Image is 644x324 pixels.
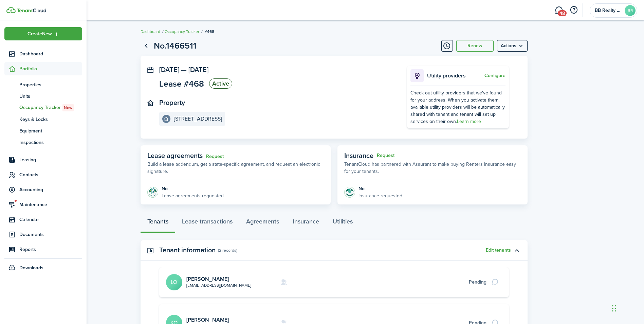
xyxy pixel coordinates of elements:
a: Go back [141,40,152,52]
menu-btn: Actions [497,40,528,52]
div: No [162,185,224,192]
button: Request [377,153,394,158]
img: TenantCloud [17,8,46,13]
span: Contacts [19,171,82,178]
span: Inspections [19,139,82,146]
a: Occupancy TrackerNew [4,102,82,113]
span: Lease #468 [159,79,204,88]
span: BB Realty Partners [595,8,622,13]
span: Create New [27,32,52,36]
span: — [181,65,187,75]
a: [PERSON_NAME] [186,275,229,283]
p: Lease agreements requested [162,192,224,199]
span: Equipment [19,127,82,134]
span: Reports [19,246,82,253]
e-details-info-title: [STREET_ADDRESS] [174,116,222,122]
a: Dashboard [4,47,82,60]
span: [DATE] [159,65,179,75]
a: Occupancy Tracker [165,29,199,35]
span: Dashboard [19,50,82,57]
span: #468 [205,29,214,35]
button: Open resource center [568,4,579,16]
span: Properties [19,81,82,88]
span: Keys & Locks [19,116,82,123]
a: Keys & Locks [4,113,82,125]
status: Active [209,78,232,89]
h1: No.1466511 [154,39,197,52]
a: Insurance [286,213,326,233]
p: Utility providers [427,72,483,80]
button: Open menu [4,27,82,40]
span: Portfolio [19,65,82,72]
p: Build a lease addendum, get a state-specific agreement, and request an electronic signature. [147,161,324,175]
a: Equipment [4,125,82,137]
a: Lease transactions [175,213,239,233]
span: New [64,105,72,111]
img: Insurance protection [344,187,355,198]
span: 48 [558,10,567,16]
p: Insurance requested [358,192,402,199]
a: Reports [4,243,82,256]
avatar-text: BR [625,5,636,16]
button: Renew [456,40,494,52]
a: [PERSON_NAME] [186,316,229,324]
span: Lease agreements [147,150,203,161]
iframe: Chat Widget [610,291,644,324]
panel-main-title: Tenant information [159,246,216,254]
a: Utilities [326,213,360,233]
p: TenantCloud has partnered with Assurant to make buying Renters Insurance easy for your tenants. [344,161,521,175]
span: Units [19,93,82,100]
span: Calendar [19,216,82,223]
div: No [358,185,402,192]
button: Edit tenants [486,248,511,253]
a: Agreements [239,213,286,233]
a: Messaging [552,2,565,19]
a: [EMAIL_ADDRESS][DOMAIN_NAME] [186,282,251,288]
div: Check out utility providers that we've found for your address. When you activate them, available ... [410,89,505,125]
img: Agreement e-sign [147,187,158,198]
button: Open menu [497,40,528,52]
span: Accounting [19,186,82,193]
a: Learn more [457,118,481,125]
panel-main-subtitle: (2 records) [218,247,237,253]
avatar-text: LO [166,274,182,290]
span: Maintenance [19,201,82,208]
a: Dashboard [141,29,160,35]
button: Timeline [441,40,453,52]
div: Drag [612,298,616,319]
a: Inspections [4,137,82,148]
panel-main-title: Property [159,99,185,107]
a: Units [4,90,82,102]
span: Documents [19,231,82,238]
button: Toggle accordion [511,245,522,256]
span: Insurance [344,150,373,161]
span: [DATE] [188,65,208,75]
button: Configure [484,73,505,78]
a: Request [206,154,224,159]
a: Properties [4,79,82,90]
div: Pending [469,278,486,286]
span: Downloads [19,264,43,271]
img: TenantCloud [6,7,16,13]
span: Leasing [19,156,82,163]
span: Occupancy Tracker [19,104,82,111]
